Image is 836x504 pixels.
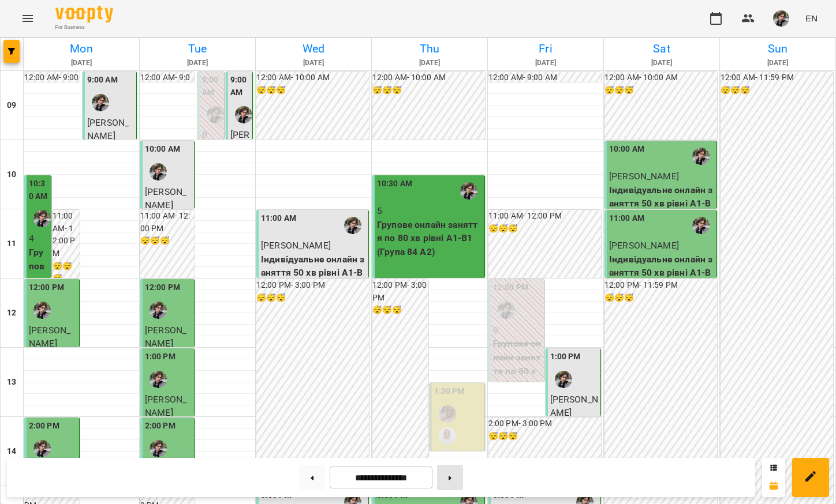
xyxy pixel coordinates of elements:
img: Микита [498,302,515,319]
label: 11:00 AM [609,212,644,225]
span: [PERSON_NAME] [145,394,186,419]
p: Індивідуальне онлайн заняття 50 хв рівні А1-В1 [609,183,714,224]
h6: 11:00 AM - 12:00 PM [53,210,80,259]
label: 1:00 PM [145,351,176,363]
h6: 😴😴😴 [488,223,601,235]
h6: 😴😴😴 [256,84,369,97]
label: 2:00 PM [145,420,176,432]
span: [PERSON_NAME] [145,186,186,211]
label: 10:00 AM [145,143,180,156]
div: Микита [33,440,51,457]
h6: [DATE] [257,58,370,69]
h6: [DATE] [606,58,718,69]
img: Анастасія [439,427,456,445]
div: Микита [150,302,167,319]
label: 12:00 PM [493,281,528,294]
label: 12:00 PM [145,281,180,294]
h6: Thu [374,40,486,58]
h6: 12 [7,307,16,319]
img: Микита [235,106,252,123]
p: 4 [29,232,48,246]
h6: 09 [7,99,16,112]
h6: 14 [7,445,16,458]
h6: [DATE] [722,58,834,69]
h6: [DATE] [141,58,253,69]
h6: 11:00 AM - 12:00 PM [488,210,601,223]
p: Групове онлайн заняття по 80 хв рівні А1-В1 (Група 84 A2) [377,218,482,259]
img: Микита [555,371,572,388]
label: 10:00 AM [609,143,644,156]
h6: 12:00 AM - 9:00 AM [488,72,601,84]
h6: Wed [257,40,370,58]
button: EN [801,7,822,29]
h6: 12:00 AM - 10:00 AM [604,72,717,84]
h6: 😴😴😴 [53,260,80,285]
h6: 😴😴😴 [604,84,717,97]
p: Групове онлайн заняття по 80 хв рівні А1-В1 [493,337,542,405]
img: Микита [692,148,710,165]
h6: Sat [606,40,718,58]
label: 1:30 PM [434,385,465,398]
h6: 😴😴😴 [372,84,485,97]
h6: [DATE] [490,58,602,69]
h6: 😴😴😴 [140,235,195,247]
h6: Fri [490,40,602,58]
h6: 12:00 AM - 10:00 AM [372,72,485,84]
h6: 😴😴😴 [604,292,717,304]
img: 3324ceff06b5eb3c0dd68960b867f42f.jpeg [773,10,789,27]
label: 9:00 AM [202,74,222,99]
label: 9:00 AM [230,74,250,99]
img: Микита [33,302,51,319]
span: [PERSON_NAME] [261,240,331,251]
h6: Tue [141,40,253,58]
h6: 12:00 PM - 11:59 PM [604,279,717,292]
div: Микита [207,106,224,123]
img: Микита [344,217,361,234]
h6: 😴😴😴 [488,430,601,443]
img: Микита [150,440,167,457]
h6: 12:00 AM - 11:59 PM [721,72,833,84]
span: [PERSON_NAME] [145,325,186,349]
h6: 13 [7,376,16,389]
p: 0 [202,128,222,142]
label: 12:00 PM [29,281,64,294]
span: For Business [55,24,113,31]
span: [PERSON_NAME] [550,394,598,419]
span: [PERSON_NAME] [87,117,129,142]
h6: Sun [722,40,834,58]
h6: [DATE] [25,58,137,69]
h6: [DATE] [374,58,486,69]
h6: 12:00 AM - 10:00 AM [256,72,369,84]
img: Микита [150,371,167,388]
img: Даніела [439,449,456,467]
p: 5 [377,204,482,218]
p: Індивідуальне онлайн заняття 50 хв рівні А1-В1 [261,253,366,294]
img: Микита [460,182,477,200]
div: Микита [692,217,710,234]
h6: 11 [7,238,16,250]
h6: 12:00 PM - 3:00 PM [256,279,369,292]
button: Menu [14,5,42,32]
h6: 12:00 PM - 3:00 PM [372,279,428,304]
h6: 2:00 PM - 3:00 PM [488,418,601,430]
h6: 😴😴😴 [721,84,833,97]
img: Абігейл [439,405,456,423]
label: 9:00 AM [87,74,118,86]
img: Микита [33,210,51,227]
span: [PERSON_NAME] [609,240,679,251]
p: 0 [493,324,542,337]
h6: 11:00 AM - 12:00 PM [140,210,195,235]
p: Групове онлайн заняття по 80 хв рівні А1-В1 (Група 84 A2) [29,246,48,463]
h6: 10 [7,168,16,181]
img: Микита [92,94,109,111]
